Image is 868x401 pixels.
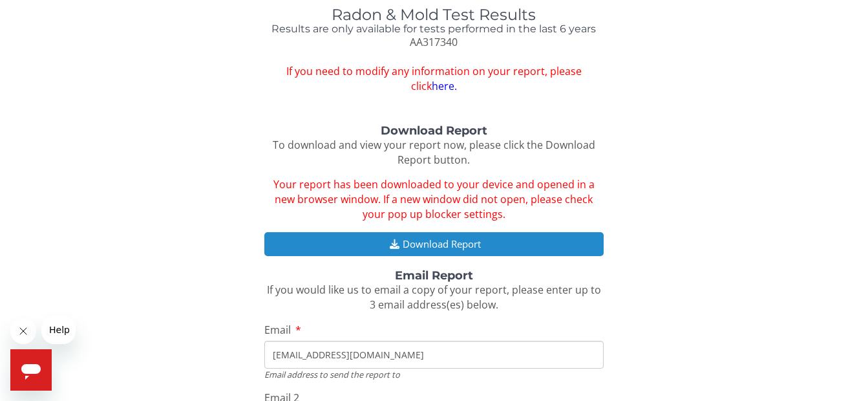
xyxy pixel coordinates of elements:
[264,369,604,380] div: Email address to send the report to
[267,283,601,312] span: If you would like us to email a copy of your report, please enter up to 3 email address(es) below.
[264,6,604,23] h1: Radon & Mold Test Results
[264,23,604,35] h4: Results are only available for tests performed in the last 6 years
[273,177,595,221] span: Your report has been downloaded to your device and opened in a new browser window. If a new windo...
[264,64,604,94] span: If you need to modify any information on your report, please click
[264,232,604,256] button: Download Report
[410,35,458,49] span: AA317340
[10,318,36,344] iframe: Close message
[264,323,291,337] span: Email
[395,268,473,283] strong: Email Report
[381,124,487,138] strong: Download Report
[41,316,76,344] iframe: Message from company
[10,349,52,391] iframe: Button to launch messaging window
[432,79,457,93] a: here.
[273,138,595,167] span: To download and view your report now, please click the Download Report button.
